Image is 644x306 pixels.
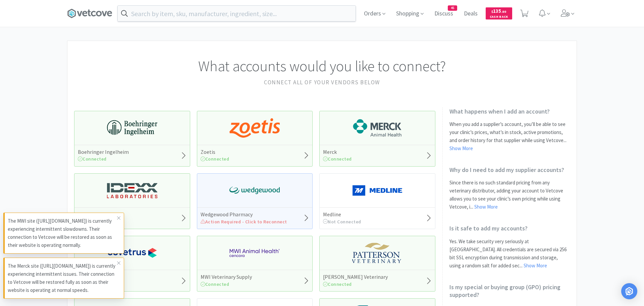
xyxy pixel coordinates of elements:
input: Search by item, sku, manufacturer, ingredient, size... [118,6,356,21]
p: The MWI site ([URL][DOMAIN_NAME]) is currently experiencing intermittent slowdowns. Their connect... [8,217,117,249]
span: 135 [491,8,506,14]
span: Connected [323,281,352,287]
a: Show More [449,145,473,151]
img: a646391c64b94eb2892348a965bf03f3_134.png [352,180,402,201]
span: 45 [448,6,457,10]
span: Connected [78,156,107,162]
span: Cash Back [490,15,508,19]
h5: MWI Veterinary Supply [201,273,252,280]
img: e40baf8987b14801afb1611fffac9ca4_8.png [229,180,280,201]
img: 730db3968b864e76bcafd0174db25112_22.png [107,118,157,138]
span: Not Connected [323,219,361,225]
h2: Connect all of your vendors below [74,78,570,87]
h5: Zoetis [201,148,229,156]
h5: [PERSON_NAME] Veterinary [323,273,388,280]
a: Show More [474,204,498,210]
h5: Merck [323,148,352,156]
span: . 80 [501,9,506,14]
h5: Wedgewood Pharmacy [201,211,287,218]
h5: Idexx [78,211,107,218]
img: 6d7abf38e3b8462597f4a2f88dede81e_176.png [352,118,402,138]
p: Yes. We take security very seriously at [GEOGRAPHIC_DATA]. All credentials are secured via 256 bi... [449,237,570,270]
span: $ [491,9,493,14]
a: Deals [461,11,480,17]
img: f6b2451649754179b5b4e0c70c3f7cb0_2.png [229,243,280,263]
p: The Merck site ([URL][DOMAIN_NAME]) is currently experiencing intermittent issues. Their connecti... [8,262,117,294]
a: $135.80Cash Back [486,4,512,23]
img: 77fca1acd8b6420a9015268ca798ef17_1.png [107,243,157,263]
p: Since there is no such standard pricing from any veterinary distributor, adding your account to V... [449,179,570,211]
a: Show More [524,262,547,269]
span: Connected [201,156,229,162]
img: 13250b0087d44d67bb1668360c5632f9_13.png [107,180,157,201]
img: a673e5ab4e5e497494167fe422e9a3ab.png [229,118,280,138]
img: f5e969b455434c6296c6d81ef179fa71_3.png [352,243,402,263]
h5: Boehringer Ingelheim [78,148,129,156]
h5: Medline [323,211,361,218]
h2: Is my special or buying group (GPO) pricing supported? [449,283,570,299]
a: Discuss45 [432,11,456,17]
span: Action Required - Click to Reconnect [201,219,287,225]
h2: Why do I need to add my supplier accounts? [449,166,570,174]
span: Connected [201,281,229,287]
span: Connected [323,156,352,162]
div: Open Intercom Messenger [621,283,637,299]
h2: Is it safe to add my accounts? [449,224,570,232]
h2: What happens when I add an account? [449,107,570,115]
p: When you add a supplier’s account, you’ll be able to see your clinic’s prices, what’s in stock, a... [449,120,570,152]
h1: What accounts would you like to connect? [74,54,570,78]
